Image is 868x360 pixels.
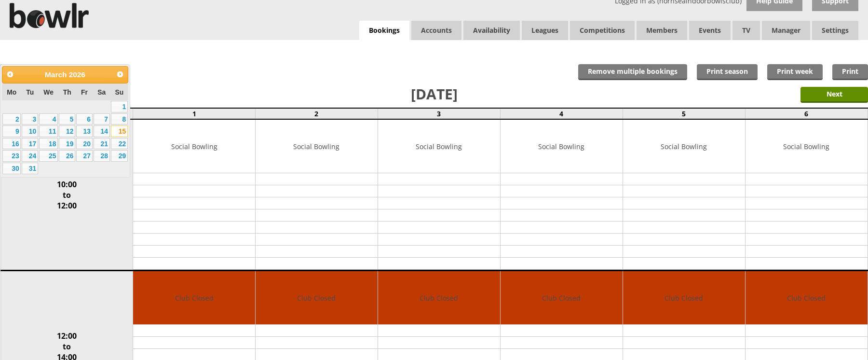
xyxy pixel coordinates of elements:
[76,138,93,150] a: 20
[94,113,110,125] a: 7
[59,113,75,125] a: 5
[637,21,687,40] span: Members
[832,64,868,80] a: Print
[69,70,85,79] span: 2026
[39,125,58,137] a: 11
[81,88,88,96] span: Friday
[500,108,623,119] td: 4
[76,125,93,137] a: 13
[111,101,128,112] a: 1
[570,21,635,40] a: Competitions
[378,120,500,173] td: Social Bowling
[2,150,21,162] a: 23
[22,138,38,150] a: 17
[115,88,123,96] span: Sunday
[378,271,500,325] td: Club Closed
[256,271,378,325] td: Club Closed
[133,120,255,173] td: Social Bowling
[2,125,21,137] a: 9
[94,150,110,162] a: 28
[113,68,127,81] a: Next
[689,21,731,40] a: Events
[463,21,520,40] a: Availability
[39,138,58,150] a: 18
[2,163,21,174] a: 30
[63,88,71,96] span: Thursday
[762,21,810,40] span: Manager
[43,88,54,96] span: Wednesday
[256,120,378,173] td: Social Bowling
[22,113,38,125] a: 3
[39,113,58,125] a: 4
[111,150,128,162] a: 29
[256,108,378,119] td: 2
[6,70,14,78] span: Prev
[133,108,256,119] td: 1
[133,271,255,325] td: Club Closed
[359,21,409,41] a: Bookings
[111,125,128,137] a: 15
[812,21,858,40] span: Settings
[578,64,687,80] input: Remove multiple bookings
[501,271,623,325] td: Club Closed
[745,108,868,119] td: 6
[59,125,75,137] a: 12
[2,113,21,125] a: 2
[39,150,58,162] a: 25
[767,64,823,80] a: Print week
[623,108,745,119] td: 5
[59,150,75,162] a: 26
[2,138,21,150] a: 16
[411,21,461,40] span: Accounts
[522,21,568,40] a: Leagues
[7,88,16,96] span: Monday
[22,125,38,137] a: 10
[22,163,38,174] a: 31
[3,68,17,81] a: Prev
[111,113,128,125] a: 8
[94,138,110,150] a: 21
[800,87,868,103] input: Next
[697,64,758,80] a: Print season
[26,88,34,96] span: Tuesday
[732,21,760,40] span: TV
[59,138,75,150] a: 19
[746,271,868,325] td: Club Closed
[623,120,745,173] td: Social Bowling
[76,150,93,162] a: 27
[97,88,106,96] span: Saturday
[22,150,38,162] a: 24
[746,120,868,173] td: Social Bowling
[623,271,745,325] td: Club Closed
[111,138,128,150] a: 22
[116,70,124,78] span: Next
[94,125,110,137] a: 14
[45,70,67,79] span: March
[76,113,93,125] a: 6
[0,119,133,271] td: 10:00 to 12:00
[501,120,623,173] td: Social Bowling
[378,108,500,119] td: 3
